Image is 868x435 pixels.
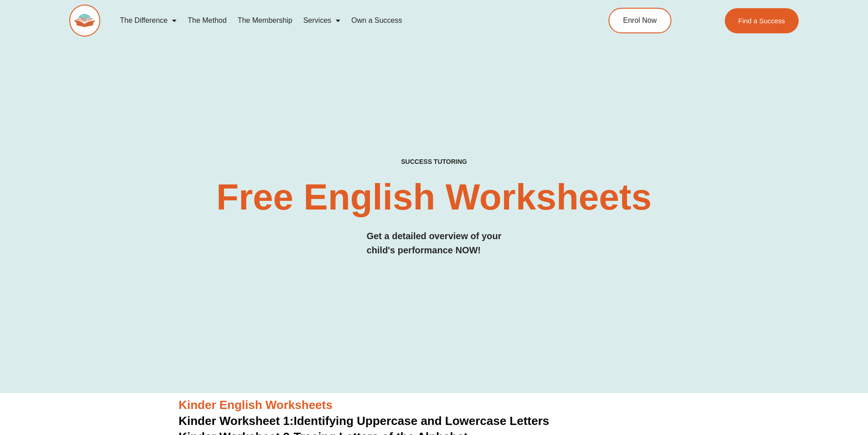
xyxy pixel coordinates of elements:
span: Kinder Worksheet 1: [179,414,294,428]
h2: Free English Worksheets​ [193,179,675,215]
span: Enrol Now [623,17,657,24]
nav: Menu [114,10,567,31]
a: Services [298,10,346,31]
a: The Method [182,10,232,31]
a: Own a Success [346,10,407,31]
span: Find a Success [738,17,785,24]
h3: Kinder English Worksheets [179,398,690,413]
h3: Get a detailed overview of your child's performance NOW! [367,229,502,257]
h4: SUCCESS TUTORING​ [326,158,542,166]
a: The Difference [114,10,182,31]
a: Kinder Worksheet 1:Identifying Uppercase and Lowercase Letters [179,414,550,428]
a: Enrol Now [608,8,671,33]
a: Find a Success [725,8,799,33]
a: The Membership [232,10,298,31]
